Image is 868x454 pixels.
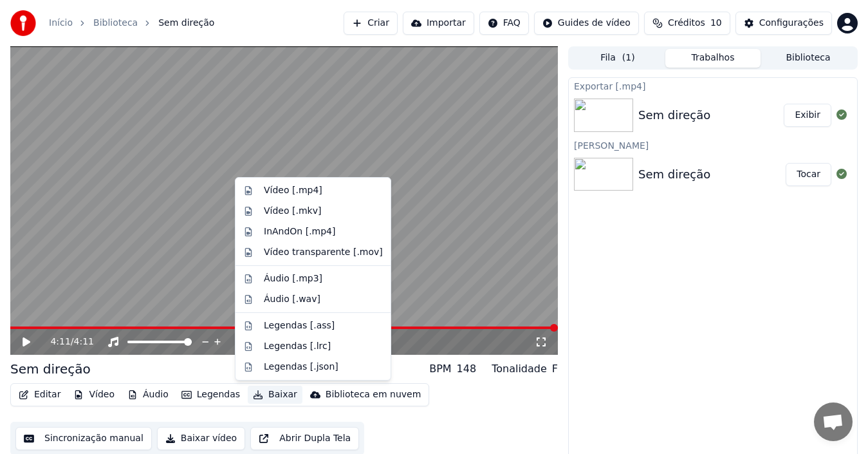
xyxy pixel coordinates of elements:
[403,12,474,35] button: Importar
[638,166,710,184] div: Sem direção
[492,361,547,377] div: Tonalidade
[264,225,336,238] div: InAndOn [.mp4]
[74,336,94,348] span: 4:11
[735,12,832,35] button: Configurações
[710,17,722,30] span: 10
[759,17,824,30] div: Configurações
[457,361,477,377] div: 148
[49,17,214,30] nav: breadcrumb
[248,386,302,404] button: Baixar
[552,361,558,377] div: F
[784,104,831,127] button: Exibir
[250,427,359,450] button: Abrir Dupla Tela
[534,12,639,35] button: Guides de vídeo
[68,386,120,404] button: Vídeo
[622,52,635,64] span: ( 1 )
[638,106,710,124] div: Sem direção
[176,386,245,404] button: Legendas
[264,340,331,353] div: Legendas [.lrc]
[786,163,831,186] button: Tocar
[158,17,214,30] span: Sem direção
[50,336,81,348] div: /
[644,12,730,35] button: Créditos10
[264,184,322,197] div: Vídeo [.mp4]
[50,336,70,348] span: 4:11
[264,272,322,285] div: Áudio [.mp3]
[429,361,451,377] div: BPM
[570,49,665,68] button: Fila
[157,427,245,450] button: Baixar vídeo
[668,17,705,30] span: Créditos
[264,293,320,306] div: Áudio [.wav]
[814,402,853,441] div: Bate-papo aberto
[10,360,91,378] div: Sem direção
[49,17,73,30] a: Início
[326,388,421,401] div: Biblioteca em nuvem
[15,427,152,450] button: Sincronização manual
[569,137,857,153] div: [PERSON_NAME]
[14,386,66,404] button: Editar
[264,205,321,218] div: Vídeo [.mkv]
[264,361,338,374] div: Legendas [.json]
[93,17,138,30] a: Biblioteca
[344,12,398,35] button: Criar
[122,386,174,404] button: Áudio
[569,78,857,93] div: Exportar [.mp4]
[264,246,383,259] div: Vídeo transparente [.mov]
[264,319,335,332] div: Legendas [.ass]
[761,49,856,68] button: Biblioteca
[10,10,36,36] img: youka
[665,49,761,68] button: Trabalhos
[479,12,529,35] button: FAQ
